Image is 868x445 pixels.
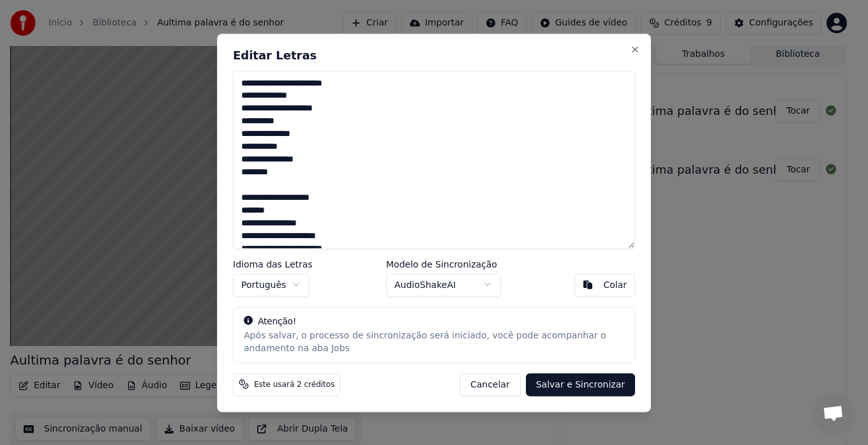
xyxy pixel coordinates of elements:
h2: Editar Letras [233,49,635,61]
label: Modelo de Sincronização [386,259,501,268]
button: Cancelar [460,373,521,396]
div: Após salvar, o processo de sincronização será iniciado, você pode acompanhar o andamento na aba Jobs [244,329,624,354]
label: Idioma das Letras [233,259,313,268]
div: Atenção! [244,315,624,328]
button: Salvar e Sincronizar [526,373,635,396]
button: Colar [574,273,635,296]
div: Colar [603,278,627,291]
span: Este usará 2 créditos [254,379,334,389]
